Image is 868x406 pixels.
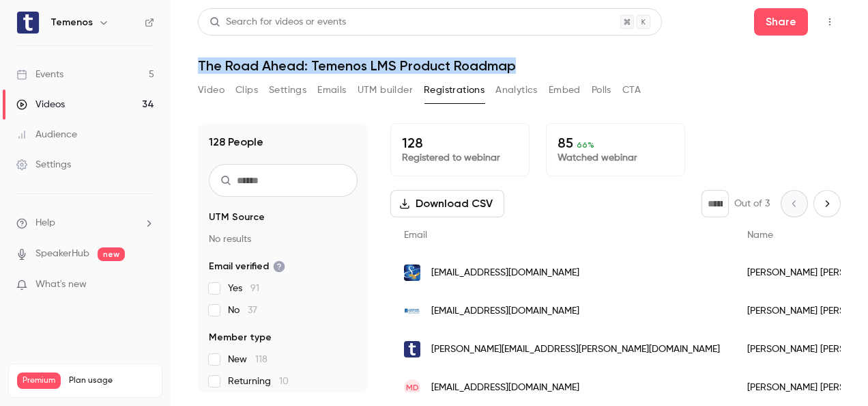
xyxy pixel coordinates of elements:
[279,377,289,386] span: 10
[577,140,594,150] span: 66 %
[35,247,89,261] a: SpeakerHub
[404,265,420,281] img: sccu4u.com
[209,15,346,29] div: Search for videos or events
[198,79,225,101] button: Video
[431,381,579,395] span: [EMAIL_ADDRESS][DOMAIN_NAME]
[69,375,154,386] span: Plan usage
[622,79,641,101] button: CTA
[35,278,87,292] span: What's new
[424,79,484,101] button: Registrations
[431,304,579,319] span: [EMAIL_ADDRESS][DOMAIN_NAME]
[406,381,419,394] span: MD
[250,284,259,293] span: 91
[402,151,518,165] p: Registered to webinar
[269,79,306,101] button: Settings
[747,230,773,240] span: Name
[404,303,420,319] img: landmarkcu.com
[255,355,267,364] span: 118
[228,375,289,388] span: Returning
[235,79,258,101] button: Clips
[16,158,71,172] div: Settings
[404,230,427,240] span: Email
[35,216,55,230] span: Help
[390,190,504,217] button: Download CSV
[16,98,65,111] div: Videos
[209,260,285,273] span: Email verified
[198,57,841,74] h1: The Road Ahead: Temenos LMS Product Roadmap
[813,190,841,217] button: Next page
[549,79,581,101] button: Embed
[17,12,39,33] img: Temenos
[248,306,257,315] span: 37
[228,282,259,295] span: Yes
[17,373,61,389] span: Premium
[16,68,63,81] div: Events
[404,341,420,357] img: temenos.com
[209,232,358,246] p: No results
[558,135,674,151] p: 85
[402,135,518,151] p: 128
[431,266,579,280] span: [EMAIL_ADDRESS][DOMAIN_NAME]
[138,279,154,291] iframe: Noticeable Trigger
[16,128,77,141] div: Audience
[209,134,263,150] h1: 128 People
[358,79,413,101] button: UTM builder
[98,247,125,261] span: new
[209,211,265,224] span: UTM Source
[754,8,808,36] button: Share
[819,11,841,33] button: Top Bar Actions
[592,79,611,101] button: Polls
[228,353,267,366] span: New
[228,303,257,317] span: No
[16,216,154,230] li: help-dropdown-opener
[209,331,272,344] span: Member type
[558,151,674,165] p: Watched webinar
[317,79,346,101] button: Emails
[50,16,93,29] h6: Temenos
[734,197,770,211] p: Out of 3
[495,79,538,101] button: Analytics
[431,342,720,357] span: [PERSON_NAME][EMAIL_ADDRESS][PERSON_NAME][DOMAIN_NAME]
